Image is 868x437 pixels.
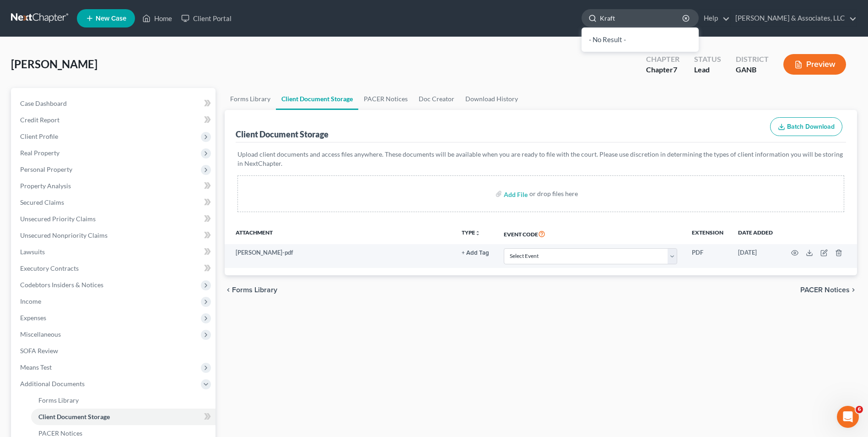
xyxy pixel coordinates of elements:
[460,88,523,110] a: Download History
[20,198,64,206] span: Secured Claims
[20,231,108,239] span: Unsecured Nonpriority Claims
[13,260,216,277] a: Executory Contracts
[582,27,699,52] div: - No Result -
[225,223,454,244] th: Attachment
[237,150,844,168] p: Upload client documents and access files anywhere. These documents will be available when you are...
[276,88,358,110] a: Client Document Storage
[20,264,79,272] span: Executory Contracts
[31,409,216,425] a: Client Document Storage
[358,88,413,110] a: PACER Notices
[462,248,489,257] a: + Add Tag
[20,116,59,124] span: Credit Report
[731,10,857,27] a: [PERSON_NAME] & Associates, LLC
[783,54,846,75] button: Preview
[413,88,460,110] a: Doc Creator
[20,297,41,305] span: Income
[787,123,835,131] span: Batch Download
[856,406,863,413] span: 6
[177,10,236,27] a: Client Portal
[13,194,216,211] a: Secured Claims
[685,244,731,268] td: PDF
[462,250,489,256] button: + Add Tag
[138,10,177,27] a: Home
[694,54,721,65] div: Status
[20,314,46,322] span: Expenses
[529,189,578,198] div: or drop files here
[225,244,454,268] td: [PERSON_NAME]-pdf
[646,54,679,65] div: Chapter
[685,223,731,244] th: Extension
[694,65,721,75] div: Lead
[850,286,857,294] i: chevron_right
[736,54,769,65] div: District
[20,347,58,355] span: SOFA Review
[38,396,79,404] span: Forms Library
[646,65,679,75] div: Chapter
[236,129,329,140] div: Client Document Storage
[496,223,685,244] th: Event Code
[13,343,216,359] a: SOFA Review
[38,429,82,437] span: PACER Notices
[736,65,769,75] div: GANB
[13,227,216,244] a: Unsecured Nonpriority Claims
[20,363,52,371] span: Means Test
[13,211,216,227] a: Unsecured Priority Claims
[96,15,126,22] span: New Case
[225,286,277,294] button: chevron_left Forms Library
[38,413,110,421] span: Client Document Storage
[731,223,780,244] th: Date added
[225,88,276,110] a: Forms Library
[731,244,780,268] td: [DATE]
[13,112,216,128] a: Credit Report
[20,330,61,338] span: Miscellaneous
[800,286,850,294] span: PACER Notices
[475,230,480,236] i: unfold_more
[770,117,842,137] button: Batch Download
[600,10,684,27] input: Search by name...
[225,286,232,294] i: chevron_left
[673,65,677,74] span: 7
[20,132,58,140] span: Client Profile
[11,57,97,71] span: [PERSON_NAME]
[20,165,72,173] span: Personal Property
[20,248,45,256] span: Lawsuits
[837,406,859,428] iframe: Intercom live chat
[13,244,216,260] a: Lawsuits
[800,286,857,294] button: PACER Notices chevron_right
[20,149,59,157] span: Real Property
[699,10,730,27] a: Help
[20,215,96,223] span: Unsecured Priority Claims
[232,286,277,294] span: Forms Library
[20,281,103,289] span: Codebtors Insiders & Notices
[31,392,216,409] a: Forms Library
[13,95,216,112] a: Case Dashboard
[13,178,216,194] a: Property Analysis
[20,380,85,388] span: Additional Documents
[20,99,67,107] span: Case Dashboard
[462,230,480,236] button: TYPEunfold_more
[20,182,71,190] span: Property Analysis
